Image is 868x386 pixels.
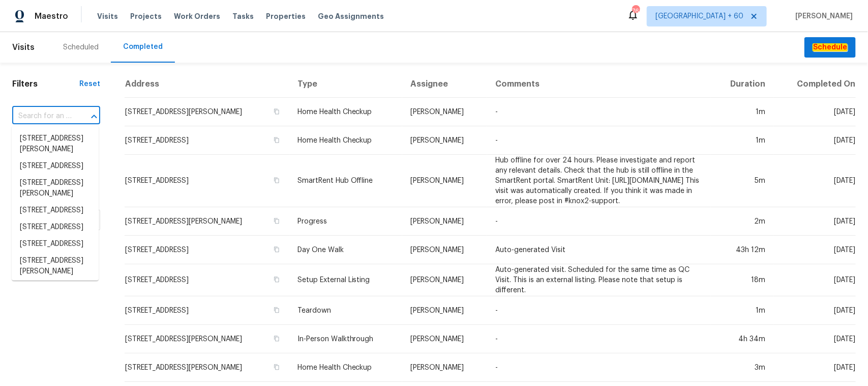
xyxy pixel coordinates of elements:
[272,334,281,343] button: Copy Address
[289,207,402,236] td: Progress
[125,71,289,98] th: Address
[774,353,856,382] td: [DATE]
[774,126,856,155] td: [DATE]
[130,11,162,21] span: Projects
[402,236,487,264] td: [PERSON_NAME]
[402,155,487,207] td: [PERSON_NAME]
[804,37,856,58] button: Schedule
[402,98,487,126] td: [PERSON_NAME]
[632,6,639,16] div: 766
[12,36,35,59] span: Visits
[711,353,773,382] td: 3m
[711,98,773,126] td: 1m
[487,236,711,264] td: Auto-generated Visit
[289,98,402,126] td: Home Health Checkup
[487,126,711,155] td: -
[125,353,289,382] td: [STREET_ADDRESS][PERSON_NAME]
[272,176,281,185] button: Copy Address
[174,11,220,21] span: Work Orders
[711,71,773,98] th: Duration
[289,264,402,296] td: Setup External Listing
[125,296,289,325] td: [STREET_ADDRESS]
[813,43,848,51] em: Schedule
[402,207,487,236] td: [PERSON_NAME]
[487,207,711,236] td: -
[63,42,99,52] div: Scheduled
[487,325,711,353] td: -
[289,155,402,207] td: SmartRent Hub Offline
[774,207,856,236] td: [DATE]
[12,79,79,89] h1: Filters
[12,130,99,158] li: [STREET_ADDRESS][PERSON_NAME]
[79,79,100,89] div: Reset
[123,42,163,52] div: Completed
[711,296,773,325] td: 1m
[289,325,402,353] td: In-Person Walkthrough
[125,98,289,126] td: [STREET_ADDRESS][PERSON_NAME]
[402,71,487,98] th: Assignee
[289,236,402,264] td: Day One Walk
[272,107,281,116] button: Copy Address
[791,11,853,21] span: [PERSON_NAME]
[232,13,254,20] span: Tasks
[774,264,856,296] td: [DATE]
[125,325,289,353] td: [STREET_ADDRESS][PERSON_NAME]
[125,126,289,155] td: [STREET_ADDRESS]
[125,264,289,296] td: [STREET_ADDRESS]
[774,71,856,98] th: Completed On
[402,353,487,382] td: [PERSON_NAME]
[289,126,402,155] td: Home Health Checkup
[272,363,281,372] button: Copy Address
[402,264,487,296] td: [PERSON_NAME]
[402,296,487,325] td: [PERSON_NAME]
[35,11,68,21] span: Maestro
[12,158,99,175] li: [STREET_ADDRESS]
[272,245,281,254] button: Copy Address
[774,325,856,353] td: [DATE]
[774,155,856,207] td: [DATE]
[711,126,773,155] td: 1m
[711,264,773,296] td: 18m
[655,11,743,21] span: [GEOGRAPHIC_DATA] + 60
[272,275,281,284] button: Copy Address
[289,71,402,98] th: Type
[774,98,856,126] td: [DATE]
[711,325,773,353] td: 4h 34m
[318,11,384,21] span: Geo Assignments
[272,306,281,315] button: Copy Address
[272,135,281,145] button: Copy Address
[402,126,487,155] td: [PERSON_NAME]
[266,11,306,21] span: Properties
[12,219,99,236] li: [STREET_ADDRESS]
[125,155,289,207] td: [STREET_ADDRESS]
[487,353,711,382] td: -
[711,207,773,236] td: 2m
[402,325,487,353] td: [PERSON_NAME]
[12,202,99,219] li: [STREET_ADDRESS]
[125,236,289,264] td: [STREET_ADDRESS]
[97,11,118,21] span: Visits
[289,353,402,382] td: Home Health Checkup
[125,207,289,236] td: [STREET_ADDRESS][PERSON_NAME]
[289,296,402,325] td: Teardown
[87,109,101,124] button: Close
[487,71,711,98] th: Comments
[487,98,711,126] td: -
[12,253,99,280] li: [STREET_ADDRESS][PERSON_NAME]
[12,175,99,202] li: [STREET_ADDRESS][PERSON_NAME]
[12,280,99,297] li: [STREET_ADDRESS]
[774,236,856,264] td: [DATE]
[711,155,773,207] td: 5m
[774,296,856,325] td: [DATE]
[487,296,711,325] td: -
[487,264,711,296] td: Auto-generated visit. Scheduled for the same time as QC Visit. This is an external listing. Pleas...
[12,236,99,253] li: [STREET_ADDRESS]
[272,216,281,226] button: Copy Address
[711,236,773,264] td: 43h 12m
[12,108,72,124] input: Search for an address...
[487,155,711,207] td: Hub offline for over 24 hours. Please investigate and report any relevant details. Check that the...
